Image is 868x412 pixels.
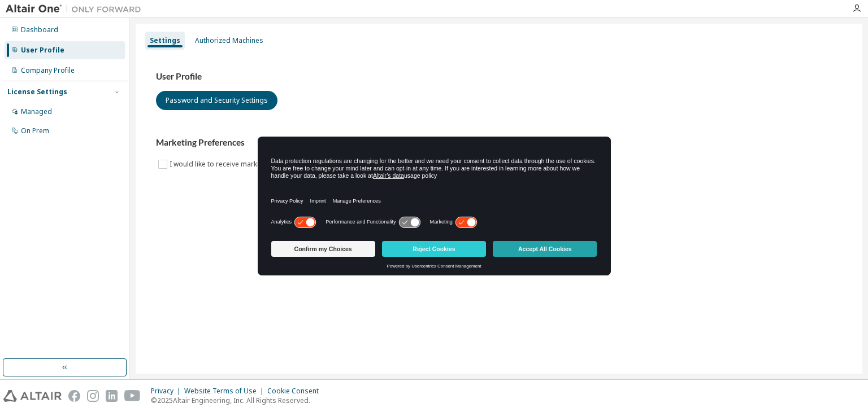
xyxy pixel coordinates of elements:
[68,390,80,402] img: facebook.svg
[267,387,325,396] div: Cookie Consent
[21,66,75,75] div: Company Profile
[156,71,842,82] h3: User Profile
[21,126,49,135] div: On Prem
[106,390,118,402] img: linkedin.svg
[7,87,67,97] div: License Settings
[170,157,335,171] label: I would like to receive marketing emails from Altair
[150,36,180,45] div: Settings
[156,91,277,110] button: Password and Security Settings
[21,25,58,34] div: Dashboard
[195,36,263,45] div: Authorized Machines
[87,390,99,402] img: instagram.svg
[151,387,184,396] div: Privacy
[6,3,147,15] img: Altair One
[21,46,64,55] div: User Profile
[156,137,842,148] h3: Marketing Preferences
[151,396,325,405] p: © 2025 Altair Engineering, Inc. All Rights Reserved.
[3,390,62,402] img: altair_logo.svg
[124,390,141,402] img: youtube.svg
[184,387,267,396] div: Website Terms of Use
[21,107,52,116] div: Managed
